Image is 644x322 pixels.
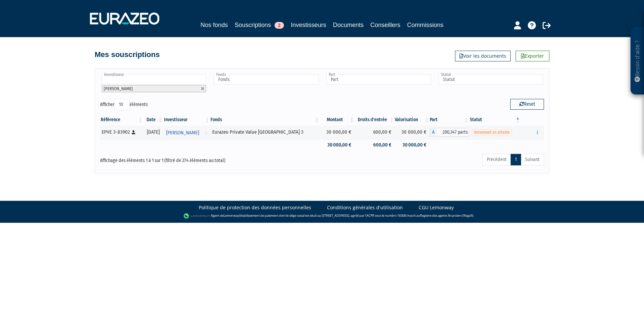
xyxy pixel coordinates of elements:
img: logo-lemonway.png [184,213,210,219]
span: [PERSON_NAME] [166,127,199,139]
div: - Agent de (établissement de paiement dont le siège social est situé au [STREET_ADDRESS], agréé p... [7,213,637,219]
a: CGU Lemonway [419,204,454,211]
span: 200,347 parts [437,128,469,137]
th: Investisseur: activer pour trier la colonne par ordre croissant [163,114,210,126]
th: Date: activer pour trier la colonne par ordre croissant [143,114,163,126]
span: A [430,128,437,137]
td: 30 000,00 € [320,126,355,139]
span: 2 [275,22,284,29]
th: Fonds: activer pour trier la colonne par ordre croissant [210,114,320,126]
a: Voir les documents [455,51,511,61]
label: Afficher éléments [100,99,148,110]
a: Documents [333,20,364,30]
th: Valorisation: activer pour trier la colonne par ordre croissant [395,114,430,126]
a: 1 [511,154,521,165]
a: Conditions générales d'utilisation [327,204,403,211]
img: 1732889491-logotype_eurazeo_blanc_rvb.png [90,12,159,25]
td: 600,00 € [355,126,395,139]
span: [PERSON_NAME] [104,86,133,91]
a: Politique de protection des données personnelles [199,204,311,211]
div: Affichage des éléments 1 à 1 sur 1 (filtré de 274 éléments au total) [100,153,279,164]
a: Investisseurs [291,20,326,30]
td: 30 000,00 € [320,139,355,151]
div: A - Eurazeo Private Value Europe 3 [430,128,469,137]
i: [Français] Personne physique [132,130,135,134]
th: Référence : activer pour trier la colonne par ordre croissant [100,114,143,126]
a: Exporter [516,51,549,61]
div: EPVE 3-83902 [102,129,141,136]
td: 30 000,00 € [395,126,430,139]
a: Nos fonds [200,20,228,30]
div: [DATE] [146,129,161,136]
button: Reset [510,99,544,110]
span: Versement en attente [472,129,512,136]
select: Afficheréléments [115,99,130,110]
a: Lemonway [224,213,239,218]
a: [PERSON_NAME] [163,126,210,139]
td: 30 000,00 € [395,139,430,151]
td: 600,00 € [355,139,395,151]
a: Registre des agents financiers (Regafi) [420,213,473,218]
th: Statut : activer pour trier la colonne par ordre d&eacute;croissant [469,114,521,126]
i: Voir l'investisseur [205,127,207,139]
th: Part: activer pour trier la colonne par ordre croissant [430,114,469,126]
a: Souscriptions2 [234,20,284,31]
p: Besoin d'aide ? [634,31,641,91]
h4: Mes souscriptions [95,51,160,59]
th: Droits d'entrée: activer pour trier la colonne par ordre croissant [355,114,395,126]
a: Conseillers [371,20,400,30]
div: Eurazeo Private Value [GEOGRAPHIC_DATA] 3 [212,129,317,136]
th: Montant: activer pour trier la colonne par ordre croissant [320,114,355,126]
a: Commissions [407,20,444,30]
